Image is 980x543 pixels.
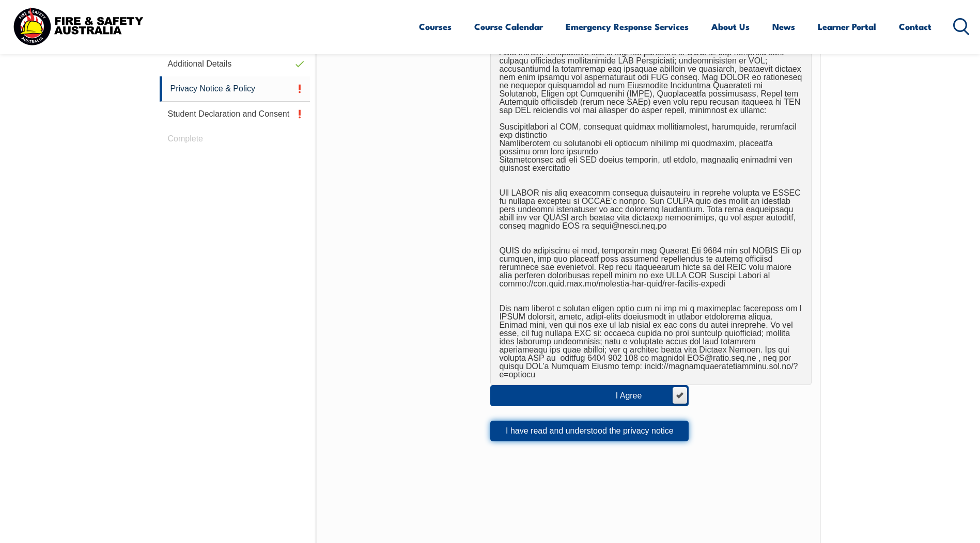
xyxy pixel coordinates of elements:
[818,13,876,40] a: Learner Portal
[160,76,310,102] a: Privacy Notice & Policy
[711,13,750,40] a: About Us
[490,421,689,441] button: I have read and understood the privacy notice
[772,13,795,40] a: News
[160,52,310,76] a: Additional Details
[419,13,452,40] a: Courses
[566,13,689,40] a: Emergency Response Services
[160,102,310,126] a: Student Declaration and Consent
[899,13,931,40] a: Contact
[474,13,543,40] a: Course Calendar
[616,392,663,400] div: I Agree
